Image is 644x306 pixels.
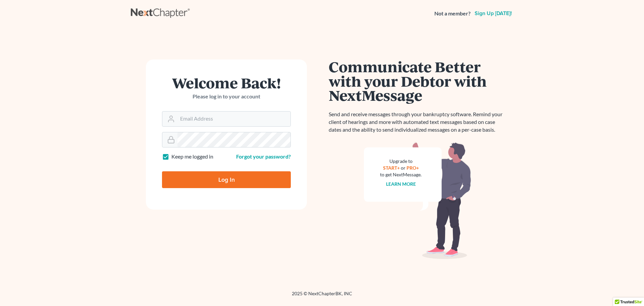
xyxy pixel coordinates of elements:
[380,158,422,165] div: Upgrade to
[329,59,506,102] h1: Communicate Better with your Debtor with NextMessage
[407,165,419,171] a: PRO+
[131,290,513,302] div: 2025 © NextChapterBK, INC
[162,76,291,90] h1: Welcome Back!
[171,153,213,161] label: Keep me logged in
[177,112,290,126] input: Email Address
[236,153,291,160] a: Forgot your password?
[162,171,291,188] input: Log In
[380,171,422,178] div: to get NextMessage.
[473,11,513,16] a: Sign up [DATE]!
[162,93,291,100] p: Please log in to your account
[329,111,506,134] p: Send and receive messages through your bankruptcy software. Remind your client of hearings and mo...
[434,10,471,17] strong: Not a member?
[401,165,406,171] span: or
[383,165,400,171] a: START+
[364,142,471,259] img: nextmessage_bg-59042aed3d76b12b5cd301f8e5b87938c9018125f34e5fa2b7a6b67550977c72.svg
[386,181,416,187] a: Learn more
